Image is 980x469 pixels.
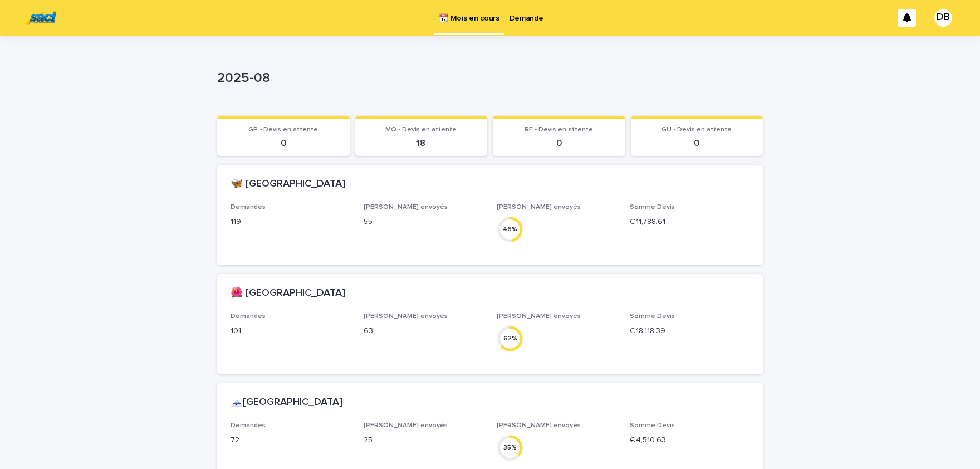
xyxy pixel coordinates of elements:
p: 101 [231,325,350,337]
span: GP - Devis en attente [248,126,318,133]
span: Demandes [231,313,266,320]
span: RE - Devis en attente [525,126,593,133]
div: 46 % [497,223,523,235]
span: [PERSON_NAME] envoyés [364,313,448,320]
span: [PERSON_NAME] envoyés [364,204,448,211]
span: [PERSON_NAME] envoyés [497,313,581,320]
span: [PERSON_NAME] envoyés [364,422,448,429]
p: 0 [224,138,343,149]
span: Demandes [231,422,266,429]
p: 63 [364,325,483,337]
p: 55 [364,216,483,228]
span: Demandes [231,204,266,211]
span: Somme Devis [630,313,675,320]
p: € 11,788.61 [630,216,749,228]
div: 62 % [497,333,523,344]
p: 119 [231,216,350,228]
p: 25 [364,434,483,446]
span: Somme Devis [630,422,675,429]
span: MQ - Devis en attente [385,126,457,133]
img: UC29JcTLQ3GheANZ19ks [22,7,56,29]
div: 35 % [497,442,523,453]
h2: 🌺 [GEOGRAPHIC_DATA] [231,287,345,300]
p: 0 [499,138,619,149]
span: Somme Devis [630,204,675,211]
span: GU - Devis en attente [661,126,732,133]
h2: 🦋 [GEOGRAPHIC_DATA] [231,178,345,190]
p: € 4,510.63 [630,434,749,446]
p: € 18,118.39 [630,325,749,337]
p: 18 [362,138,481,149]
p: 2025-08 [217,70,758,86]
p: 72 [231,434,350,446]
p: 0 [638,138,757,149]
span: [PERSON_NAME] envoyés [497,422,581,429]
div: DB [934,9,952,27]
span: [PERSON_NAME] envoyés [497,204,581,211]
h2: 🗻[GEOGRAPHIC_DATA] [231,397,342,409]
